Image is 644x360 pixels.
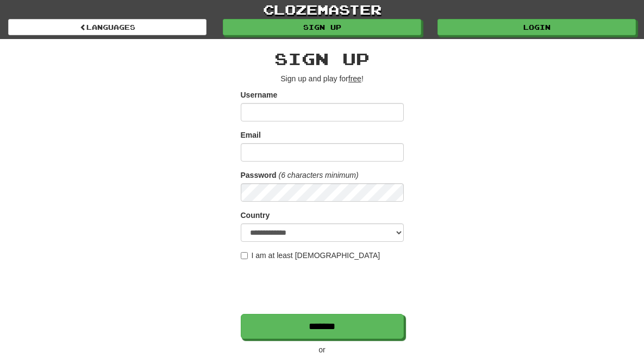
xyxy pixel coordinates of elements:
label: Password [241,170,277,181]
em: (6 characters minimum) [279,171,359,179]
a: Sign up [223,19,421,35]
p: Sign up and play for ! [241,73,404,84]
label: I am at least [DEMOGRAPHIC_DATA] [241,250,380,261]
label: Country [241,210,270,221]
u: free [348,74,361,83]
iframe: reCAPTCHA [241,266,406,308]
p: or [241,344,404,355]
input: I am at least [DEMOGRAPHIC_DATA] [241,252,248,259]
h2: Sign up [241,50,404,68]
label: Email [241,130,261,140]
a: Languages [8,19,207,35]
label: Username [241,89,278,100]
a: Login [437,19,636,35]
